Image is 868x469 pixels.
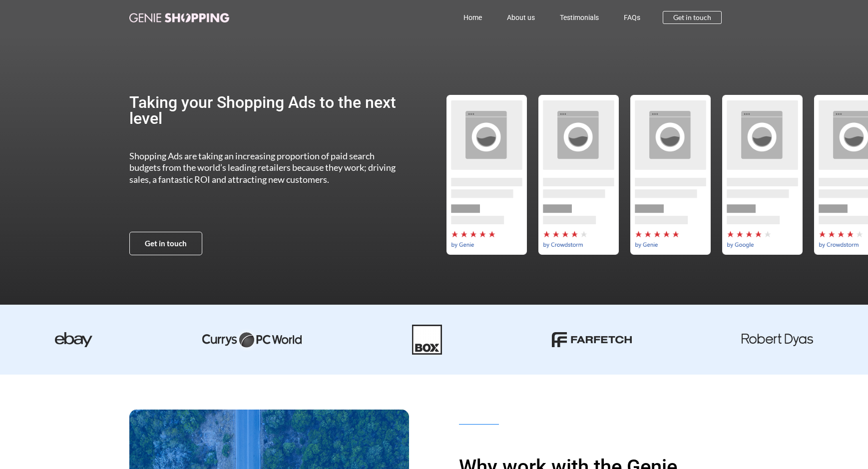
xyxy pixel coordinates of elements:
[451,6,494,29] a: Home
[663,11,722,24] a: Get in touch
[742,334,813,346] img: robert dyas
[273,6,653,29] nav: Menu
[412,325,442,355] img: Box-01
[624,95,716,255] div: 3 / 5
[611,6,653,29] a: FAQs
[55,332,92,347] img: ebay-dark
[129,94,406,126] h2: Taking your Shopping Ads to the next level
[145,240,187,247] span: Get in touch
[129,13,229,22] img: genie-shopping-logo
[552,332,632,347] img: farfetch-01
[716,95,808,255] div: by-google
[673,14,711,21] span: Get in touch
[624,95,716,255] div: by-genie
[440,95,532,255] div: by-genie
[494,6,547,29] a: About us
[129,150,396,185] span: Shopping Ads are taking an increasing proportion of paid search budgets from the world’s leading ...
[440,95,532,255] div: 1 / 5
[547,6,611,29] a: Testimonials
[129,232,202,255] a: Get in touch
[716,95,808,255] div: 4 / 5
[532,95,624,255] div: 2 / 5
[532,95,624,255] div: by-crowdstorm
